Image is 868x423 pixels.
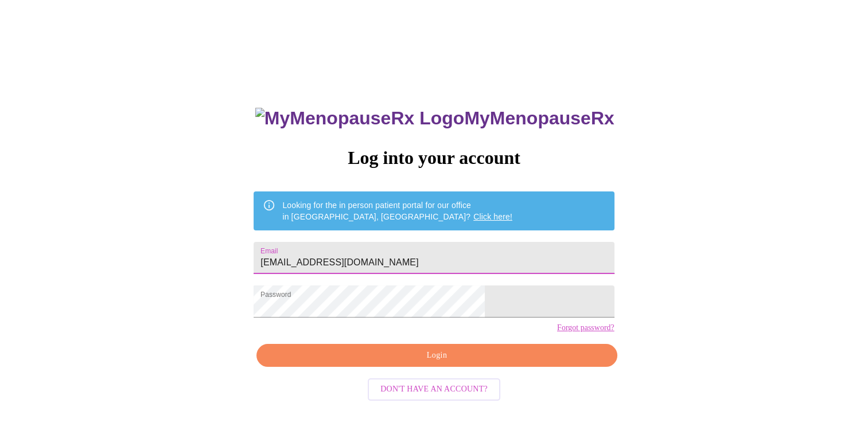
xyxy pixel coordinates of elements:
[380,382,488,397] span: Don't have an account?
[282,195,512,227] div: Looking for the in person patient portal for our office in [GEOGRAPHIC_DATA], [GEOGRAPHIC_DATA]?
[255,108,614,129] h3: MyMenopauseRx
[365,383,503,393] a: Don't have an account?
[256,344,617,367] button: Login
[254,147,614,169] h3: Log into your account
[473,212,512,221] a: Click here!
[270,348,604,363] span: Login
[255,108,464,129] img: MyMenopauseRx Logo
[368,378,500,401] button: Don't have an account?
[557,323,614,332] a: Forgot password?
